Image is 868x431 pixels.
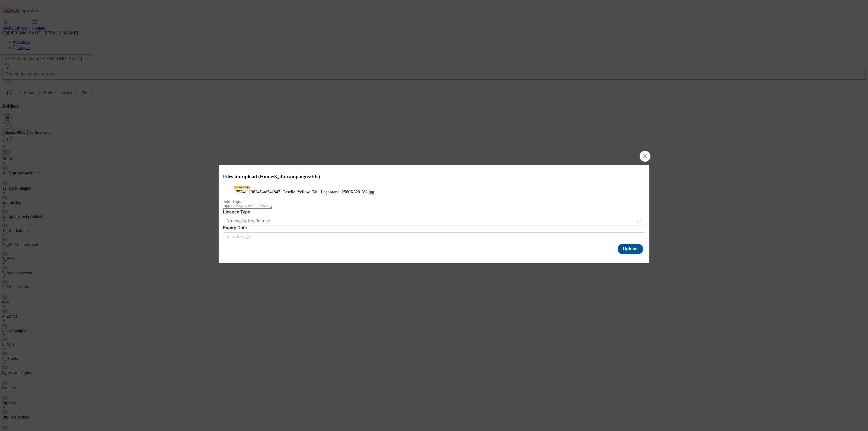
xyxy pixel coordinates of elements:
[618,244,643,254] button: Upload
[234,190,634,194] figcaption: 1757411136246-ad541847_Casella_Yellow_Tail_Legobrand_2560X320_V2.jpg
[223,210,645,215] label: Licence Type
[219,165,649,263] div: Modal
[640,151,650,162] button: Close Modal
[223,225,645,230] label: Expiry Date
[234,186,250,189] img: preview
[223,174,645,180] h3: Files for upload (Home/8_dh-campaigns/FIs)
